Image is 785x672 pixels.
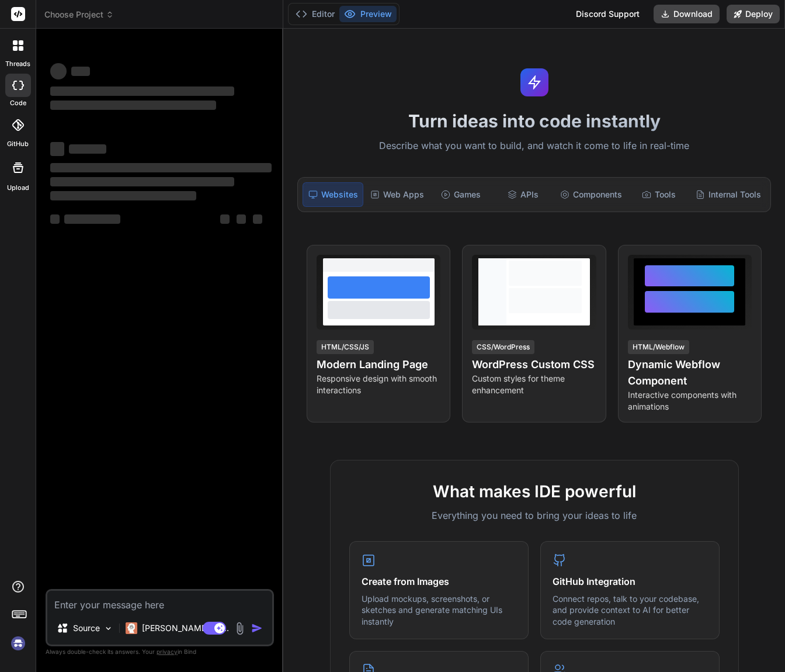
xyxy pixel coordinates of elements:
h4: Dynamic Webflow Component [628,356,752,389]
div: APIs [494,182,553,207]
button: Editor [291,6,339,22]
span: ‌ [253,214,262,224]
button: Deploy [727,5,780,23]
span: ‌ [69,144,106,154]
p: Responsive design with smooth interactions [317,373,440,396]
span: ‌ [50,163,272,172]
img: Pick Models [103,623,113,633]
p: Upload mockups, screenshots, or sketches and generate matching UIs instantly [362,593,516,628]
div: Components [555,182,627,207]
label: GitHub [7,139,29,149]
p: [PERSON_NAME] 4 S.. [142,622,229,634]
h2: What makes IDE powerful [349,479,720,504]
p: Connect repos, talk to your codebase, and provide context to AI for better code generation [553,593,707,628]
p: Interactive components with animations [628,389,752,413]
div: HTML/Webflow [628,340,689,354]
p: Always double-check its answers. Your in Bind [46,646,274,657]
h4: Create from Images [362,574,516,588]
h1: Turn ideas into code instantly [290,110,778,131]
div: Games [431,182,491,207]
img: attachment [233,622,246,635]
div: Websites [303,182,363,207]
span: ‌ [50,86,234,96]
p: Everything you need to bring your ideas to life [349,508,720,522]
img: icon [251,622,263,634]
button: Preview [339,6,397,22]
div: HTML/CSS/JS [317,340,374,354]
p: Custom styles for theme enhancement [472,373,596,396]
span: ‌ [64,214,120,224]
div: Discord Support [569,5,647,23]
div: Web Apps [366,182,429,207]
span: ‌ [237,214,246,224]
span: Choose Project [44,9,114,20]
h4: GitHub Integration [553,574,707,588]
button: Download [654,5,720,23]
label: threads [5,59,30,69]
span: ‌ [50,63,67,79]
div: Internal Tools [691,182,766,207]
span: ‌ [220,214,230,224]
span: ‌ [50,214,60,224]
label: code [10,98,26,108]
span: privacy [157,648,178,655]
p: Describe what you want to build, and watch it come to life in real-time [290,138,778,154]
span: ‌ [50,101,216,110]
h4: WordPress Custom CSS [472,356,596,373]
img: signin [8,633,28,653]
span: ‌ [50,142,64,156]
img: Claude 4 Sonnet [126,622,137,634]
div: Tools [629,182,689,207]
div: CSS/WordPress [472,340,534,354]
p: Source [73,622,100,634]
span: ‌ [50,191,196,200]
h4: Modern Landing Page [317,356,440,373]
label: Upload [7,183,29,193]
span: ‌ [71,67,90,76]
span: ‌ [50,177,234,186]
